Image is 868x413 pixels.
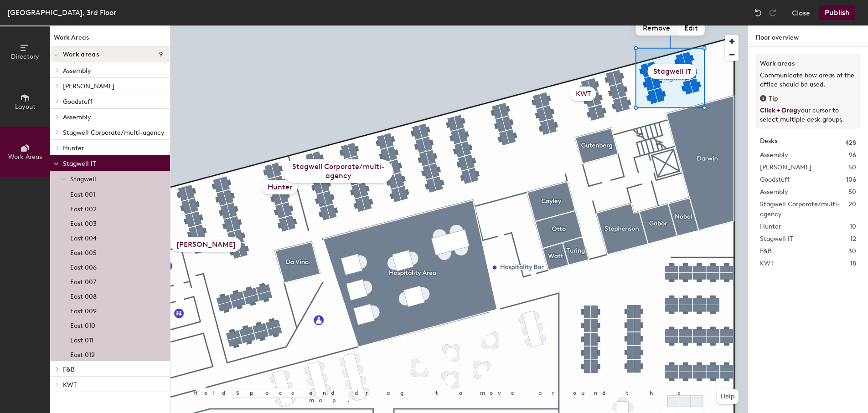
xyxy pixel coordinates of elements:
button: Publish [819,5,855,20]
span: 50 [848,163,856,173]
span: KWT [760,259,774,269]
span: 20 [848,199,856,219]
p: Stagwell IT [63,157,163,169]
button: Help [717,389,739,404]
div: Stagwell IT [648,64,697,79]
span: 428 [845,138,856,148]
p: Hunter [63,142,163,153]
p: KWT [63,378,163,390]
p: Assembly [63,111,163,122]
span: Assembly [760,150,788,160]
p: Stagwell Corporate/multi-agency [63,126,165,138]
p: Goodstuff [63,95,163,107]
span: Work Areas [8,153,42,161]
span: 30 [848,246,856,256]
div: KWT [570,87,596,101]
span: Assembly [760,187,788,197]
span: Layout [15,103,36,111]
p: East 001 [70,188,95,199]
div: [PERSON_NAME] [171,237,241,252]
p: your cursor to select multiple desk groups. [760,106,856,124]
button: Edit [677,19,705,36]
span: 12 [850,234,856,244]
span: Work areas [63,51,99,58]
p: F&B [63,363,163,375]
span: 106 [846,175,856,185]
span: Click + Drag [760,107,797,114]
span: [PERSON_NAME] [760,163,811,173]
p: East 010 [70,319,95,330]
p: East 002 [70,203,97,213]
span: 96 [849,150,856,160]
div: Tip [760,94,856,104]
p: East 012 [70,348,95,359]
span: 50 [848,187,856,197]
p: East 006 [70,261,97,271]
span: 9 [159,51,163,58]
p: East 004 [70,232,97,242]
h1: Floor overview [748,25,868,47]
p: [PERSON_NAME] [63,80,163,92]
p: East 008 [70,290,97,301]
button: Close [792,5,810,20]
p: East 007 [70,275,96,286]
span: Stagwell [70,175,96,183]
div: Stagwell Corporate/multi-agency [284,159,393,183]
p: East 005 [70,246,97,257]
div: Hunter [262,180,298,194]
p: Assembly [63,64,163,76]
span: Goodstuff [760,175,790,185]
button: Remove [636,19,677,36]
p: East 003 [70,217,97,228]
h3: Work areas [760,59,856,69]
p: East 011 [70,334,93,344]
span: Directory [11,53,39,61]
span: Stagwell IT [760,234,793,244]
span: Hunter [760,222,781,232]
img: Undo [754,8,763,17]
p: Communicate how areas of the office should be used. [760,71,856,89]
span: 10 [850,222,856,232]
img: Redo [768,8,777,17]
h1: Work Areas [50,33,170,47]
span: 18 [850,259,856,269]
span: F&B [760,246,772,256]
div: [GEOGRAPHIC_DATA], 3rd Floor [7,7,116,18]
span: Stagwell Corporate/multi-agency [760,199,848,219]
p: East 009 [70,305,97,315]
strong: Desks [760,138,777,148]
